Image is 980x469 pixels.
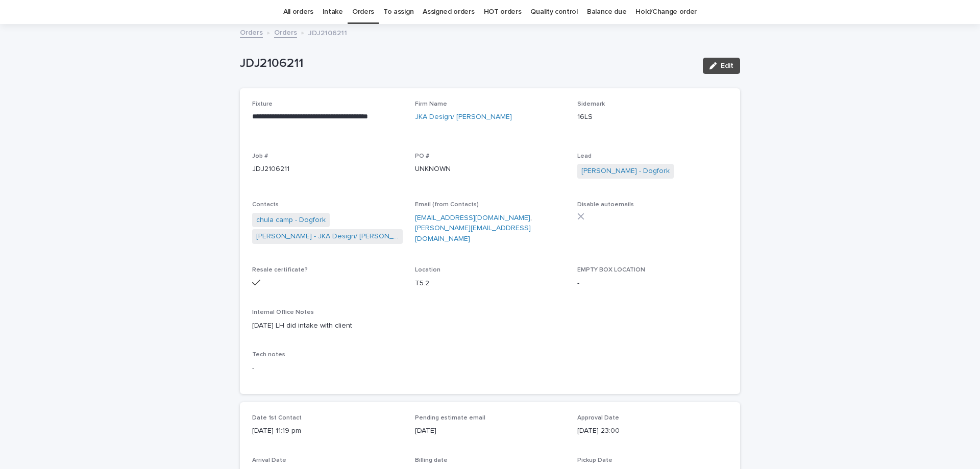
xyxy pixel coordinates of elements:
[252,320,728,331] p: [DATE] LH did intake with client
[581,166,670,177] a: [PERSON_NAME] - Dogfork
[274,26,297,38] a: Orders
[252,352,285,358] span: Tech notes
[577,112,728,122] p: 16LS
[703,58,740,74] button: Edit
[415,267,440,273] span: Location
[252,267,308,273] span: Resale certificate?
[252,101,273,107] span: Fixture
[577,153,592,159] span: Lead
[577,202,634,208] span: Disable autoemails
[252,415,302,421] span: Date 1st Contact
[252,309,314,315] span: Internal Office Notes
[415,112,512,122] a: JKA Design/ [PERSON_NAME]
[415,202,479,208] span: Email (from Contacts)
[577,426,728,436] p: [DATE] 23:00
[577,278,728,289] p: -
[577,267,645,273] span: EMPTY BOX LOCATION
[252,457,286,463] span: Arrival Date
[415,415,485,421] span: Pending estimate email
[256,231,399,242] a: [PERSON_NAME] - JKA Design/ [PERSON_NAME]
[577,415,619,421] span: Approval Date
[721,62,733,69] span: Edit
[415,153,429,159] span: PO #
[252,363,728,374] p: -
[415,164,566,175] p: UNKNOWN
[308,27,347,38] p: JDJ2106211
[252,153,268,159] span: Job #
[240,56,695,71] p: JDJ2106211
[240,26,263,38] a: Orders
[415,213,566,244] p: ,
[415,101,447,107] span: Firm Name
[577,101,605,107] span: Sidemark
[252,164,403,175] p: JDJ2106211
[415,426,566,436] p: [DATE]
[252,202,279,208] span: Contacts
[415,225,531,242] a: [PERSON_NAME][EMAIL_ADDRESS][DOMAIN_NAME]
[577,457,612,463] span: Pickup Date
[415,214,530,221] a: [EMAIL_ADDRESS][DOMAIN_NAME]
[415,278,566,289] p: T5.2
[256,215,326,226] a: chula camp - Dogfork
[252,426,403,436] p: [DATE] 11:19 pm
[415,457,448,463] span: Billing date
